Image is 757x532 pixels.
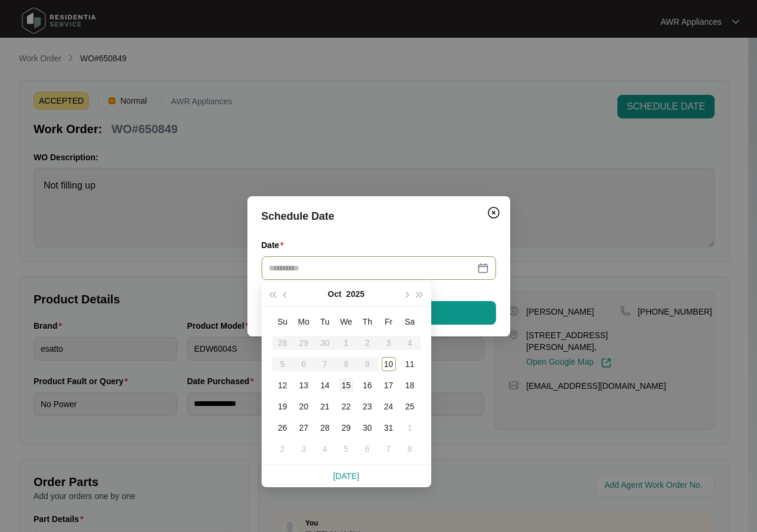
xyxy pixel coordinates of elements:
div: 24 [382,399,396,414]
td: 2025-11-07 [378,438,399,460]
td: 2025-11-05 [336,438,357,460]
button: 2025 [346,282,365,306]
td: 2025-10-30 [357,417,378,438]
th: Th [357,311,378,332]
td: 2025-11-04 [315,438,336,460]
div: 10 [382,357,396,371]
div: 21 [318,399,332,414]
td: 2025-10-10 [378,353,399,375]
input: Date [269,262,475,275]
div: 11 [403,357,417,371]
button: Oct [328,282,341,306]
button: Close [484,203,503,222]
th: Sa [399,311,421,332]
td: 2025-10-27 [293,417,315,438]
div: 26 [276,421,290,435]
th: Fr [378,311,399,332]
td: 2025-10-22 [336,396,357,417]
td: 2025-10-21 [315,396,336,417]
div: 27 [297,421,311,435]
div: 13 [297,378,311,392]
td: 2025-10-31 [378,417,399,438]
td: 2025-10-17 [378,375,399,396]
td: 2025-10-19 [272,396,293,417]
td: 2025-10-13 [293,375,315,396]
td: 2025-10-29 [336,417,357,438]
td: 2025-10-20 [293,396,315,417]
div: 31 [382,421,396,435]
td: 2025-11-08 [399,438,421,460]
div: 5 [339,442,353,456]
div: 18 [403,378,417,392]
td: 2025-11-01 [399,417,421,438]
div: 28 [318,421,332,435]
div: 4 [318,442,332,456]
td: 2025-11-03 [293,438,315,460]
img: closeCircle [487,206,501,220]
th: Tu [315,311,336,332]
div: 14 [318,378,332,392]
label: Date [262,239,289,251]
td: 2025-11-06 [357,438,378,460]
td: 2025-10-28 [315,417,336,438]
div: 25 [403,399,417,414]
div: 7 [382,442,396,456]
div: 17 [382,378,396,392]
div: 15 [339,378,353,392]
div: 30 [361,421,375,435]
div: 1 [403,421,417,435]
div: 20 [297,399,311,414]
td: 2025-10-25 [399,396,421,417]
th: Mo [293,311,315,332]
th: Su [272,311,293,332]
div: 16 [361,378,375,392]
td: 2025-10-23 [357,396,378,417]
div: 6 [361,442,375,456]
a: [DATE] [333,471,359,481]
div: 29 [339,421,353,435]
div: 22 [339,399,353,414]
td: 2025-10-24 [378,396,399,417]
div: Schedule Date [262,208,496,224]
td: 2025-10-26 [272,417,293,438]
div: 19 [276,399,290,414]
td: 2025-10-14 [315,375,336,396]
td: 2025-10-11 [399,353,421,375]
div: 2 [276,442,290,456]
th: We [336,311,357,332]
td: 2025-10-18 [399,375,421,396]
div: 8 [403,442,417,456]
div: 23 [361,399,375,414]
div: 3 [297,442,311,456]
td: 2025-10-15 [336,375,357,396]
td: 2025-10-16 [357,375,378,396]
td: 2025-10-12 [272,375,293,396]
div: 12 [276,378,290,392]
td: 2025-11-02 [272,438,293,460]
